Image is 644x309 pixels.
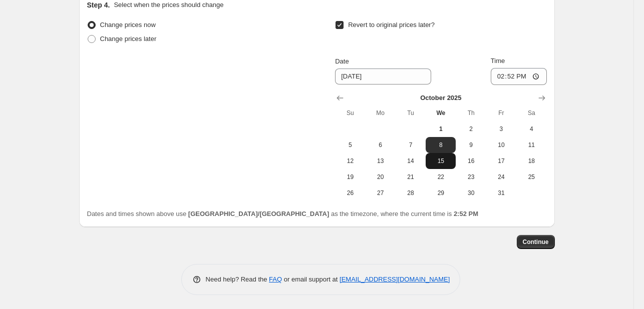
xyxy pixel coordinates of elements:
[370,157,392,165] span: 13
[456,137,486,153] button: Thursday October 9 2025
[430,189,452,197] span: 29
[335,185,365,201] button: Sunday October 26 2025
[335,105,365,121] th: Sunday
[396,137,426,153] button: Tuesday October 7 2025
[339,141,361,149] span: 5
[282,275,340,283] span: or email support at
[339,109,361,117] span: Su
[486,137,516,153] button: Friday October 10 2025
[430,141,452,149] span: 8
[426,121,456,137] button: Today Wednesday October 1 2025
[400,141,422,149] span: 7
[490,141,512,149] span: 10
[100,35,157,42] span: Change prices later
[366,137,396,153] button: Monday October 6 2025
[400,109,422,117] span: Tu
[339,189,361,197] span: 26
[426,105,456,121] th: Wednesday
[430,173,452,181] span: 22
[396,185,426,201] button: Tuesday October 28 2025
[396,153,426,169] button: Tuesday October 14 2025
[188,210,329,217] b: [GEOGRAPHIC_DATA]/[GEOGRAPHIC_DATA]
[396,169,426,185] button: Tuesday October 21 2025
[335,137,365,153] button: Sunday October 5 2025
[87,210,479,217] span: Dates and times shown above use as the timezone, where the current time is
[486,185,516,201] button: Friday October 31 2025
[400,189,422,197] span: 28
[491,68,547,85] input: 12:00
[460,173,482,181] span: 23
[523,238,549,246] span: Continue
[426,153,456,169] button: Wednesday October 15 2025
[370,109,392,117] span: Mo
[456,185,486,201] button: Thursday October 30 2025
[486,169,516,185] button: Friday October 24 2025
[370,189,392,197] span: 27
[520,109,542,117] span: Sa
[460,141,482,149] span: 9
[456,169,486,185] button: Thursday October 23 2025
[456,105,486,121] th: Thursday
[516,121,546,137] button: Saturday October 4 2025
[366,105,396,121] th: Monday
[333,91,347,105] button: Show previous month, September 2025
[491,57,505,64] span: Time
[486,105,516,121] th: Friday
[460,157,482,165] span: 16
[430,109,452,117] span: We
[335,169,365,185] button: Sunday October 19 2025
[400,173,422,181] span: 21
[456,153,486,169] button: Thursday October 16 2025
[486,121,516,137] button: Friday October 3 2025
[520,157,542,165] span: 18
[370,141,392,149] span: 6
[516,153,546,169] button: Saturday October 18 2025
[396,105,426,121] th: Tuesday
[426,185,456,201] button: Wednesday October 29 2025
[490,109,512,117] span: Fr
[348,21,435,28] span: Revert to original prices later?
[490,189,512,197] span: 31
[490,125,512,133] span: 3
[516,137,546,153] button: Saturday October 11 2025
[490,173,512,181] span: 24
[366,185,396,201] button: Monday October 27 2025
[460,125,482,133] span: 2
[340,275,450,283] a: [EMAIL_ADDRESS][DOMAIN_NAME]
[335,153,365,169] button: Sunday October 12 2025
[426,169,456,185] button: Wednesday October 22 2025
[516,169,546,185] button: Saturday October 25 2025
[426,137,456,153] button: Wednesday October 8 2025
[206,275,269,283] span: Need help? Read the
[520,125,542,133] span: 4
[335,57,349,65] span: Date
[400,157,422,165] span: 14
[370,173,392,181] span: 20
[100,21,156,28] span: Change prices now
[490,157,512,165] span: 17
[269,275,282,283] a: FAQ
[516,105,546,121] th: Saturday
[454,210,478,217] b: 2:52 PM
[460,109,482,117] span: Th
[520,173,542,181] span: 25
[486,153,516,169] button: Friday October 17 2025
[460,189,482,197] span: 30
[430,157,452,165] span: 15
[366,169,396,185] button: Monday October 20 2025
[535,91,549,105] button: Show next month, November 2025
[339,157,361,165] span: 12
[456,121,486,137] button: Thursday October 2 2025
[520,141,542,149] span: 11
[339,173,361,181] span: 19
[430,125,452,133] span: 1
[335,68,431,84] input: 10/1/2025
[517,235,555,249] button: Continue
[366,153,396,169] button: Monday October 13 2025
